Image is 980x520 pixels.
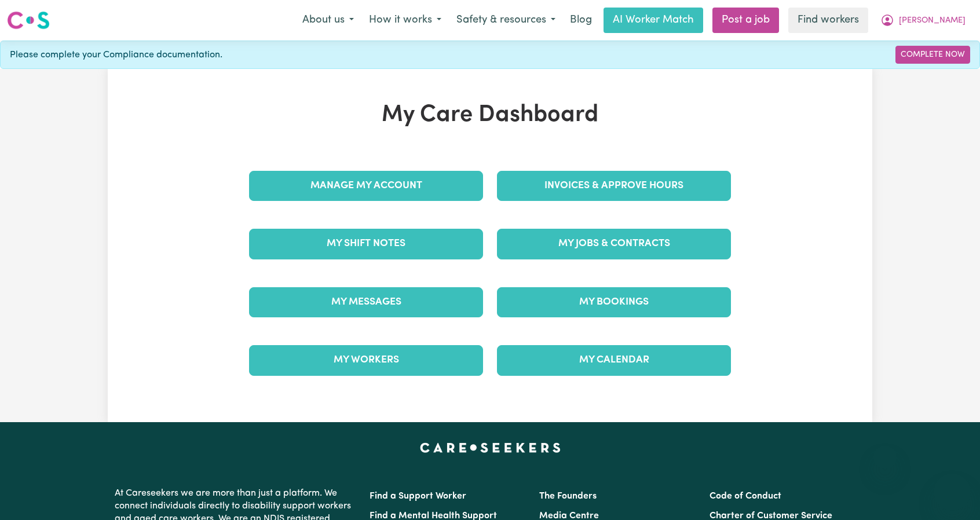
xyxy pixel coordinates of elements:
[10,48,222,62] span: Please complete your Compliance documentation.
[497,171,731,201] a: Invoices & Approve Hours
[710,492,781,501] a: Code of Conduct
[295,8,361,32] button: About us
[497,345,731,375] a: My Calendar
[934,474,971,511] iframe: Button to launch messaging window
[242,101,738,129] h1: My Care Dashboard
[249,287,483,317] a: My Messages
[249,229,483,259] a: My Shift Notes
[873,446,897,469] iframe: Close message
[604,8,703,33] a: AI Worker Match
[249,171,483,201] a: Manage My Account
[788,8,868,33] a: Find workers
[899,14,966,27] span: [PERSON_NAME]
[873,8,973,32] button: My Account
[249,345,483,375] a: My Workers
[563,8,599,33] a: Blog
[361,8,449,32] button: How it works
[497,229,731,259] a: My Jobs & Contracts
[449,8,563,32] button: Safety & resources
[420,443,561,452] a: Careseekers home page
[7,7,50,34] a: Careseekers logo
[895,46,970,64] a: Complete Now
[370,492,466,501] a: Find a Support Worker
[712,8,779,33] a: Post a job
[539,492,597,501] a: The Founders
[7,10,50,31] img: Careseekers logo
[497,287,731,317] a: My Bookings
